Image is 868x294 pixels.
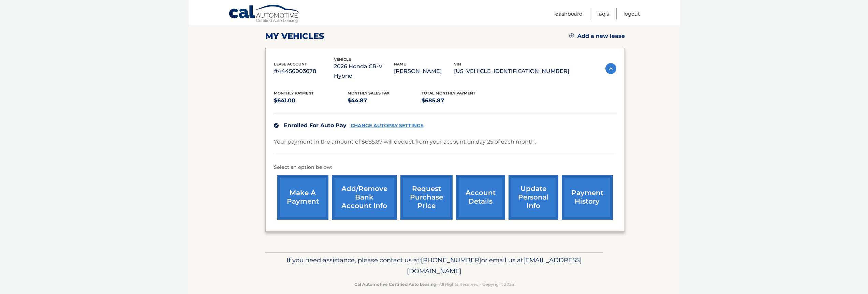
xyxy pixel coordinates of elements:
span: vin [454,62,461,67]
a: Cal Automotive [229,4,300,24]
a: Add/Remove bank account info [332,175,397,220]
img: add.svg [569,33,574,38]
a: update personal info [509,175,558,220]
p: Select an option below: [274,163,616,172]
p: $44.87 [348,96,422,105]
span: Monthly sales Tax [348,91,389,95]
img: check.svg [274,123,279,128]
a: make a payment [277,175,328,220]
p: Your payment in the amount of $685.87 will deduct from your account on day 25 of each month. [274,137,536,147]
span: Total Monthly Payment [422,91,475,95]
a: Add a new lease [569,33,625,40]
p: If you need assistance, please contact us at: or email us at [270,255,599,277]
p: $641.00 [274,96,348,105]
strong: Cal Automotive Certified Auto Leasing [354,282,436,287]
a: FAQ's [597,8,609,19]
p: [US_VEHICLE_IDENTIFICATION_NUMBER] [454,67,569,76]
a: Logout [623,8,640,19]
a: payment history [562,175,613,220]
span: Enrolled For Auto Pay [284,122,347,129]
p: $685.87 [422,96,496,105]
span: lease account [274,62,307,67]
span: vehicle [334,57,351,62]
p: - All Rights Reserved - Copyright 2025 [270,281,599,288]
span: name [394,62,406,67]
p: #44456003678 [274,67,334,76]
a: request purchase price [400,175,453,220]
p: 2026 Honda CR-V Hybrid [334,62,394,81]
p: [PERSON_NAME] [394,67,454,76]
img: accordion-active.svg [605,63,616,74]
span: [PHONE_NUMBER] [421,256,481,264]
span: Monthly Payment [274,91,314,95]
h2: my vehicles [265,31,324,41]
a: CHANGE AUTOPAY SETTINGS [351,123,424,129]
a: Dashboard [555,8,583,19]
a: account details [456,175,505,220]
